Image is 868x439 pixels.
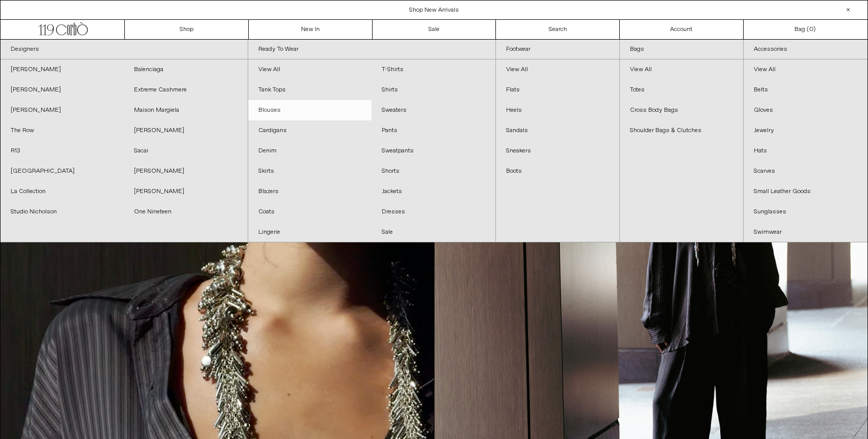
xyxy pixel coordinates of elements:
[125,20,249,39] a: Shop
[496,161,619,181] a: Boots
[248,181,372,202] a: Blazers
[124,161,247,181] a: [PERSON_NAME]
[248,80,372,100] a: Tank Tops
[373,20,496,39] a: Sale
[744,80,867,100] a: Belts
[248,222,372,242] a: Lingerie
[620,100,743,120] a: Cross Body Bags
[248,40,495,59] a: Ready To Wear
[248,100,372,120] a: Blouses
[620,120,743,141] a: Shoulder Bags & Clutches
[372,202,495,222] a: Dresses
[409,6,459,14] a: Shop New Arrivals
[744,100,867,120] a: Gloves
[744,202,867,222] a: Sunglasses
[620,40,743,59] a: Bags
[744,141,867,161] a: Hats
[1,120,124,141] a: The Row
[744,20,867,39] a: Bag ()
[372,222,495,242] a: Sale
[1,100,124,120] a: [PERSON_NAME]
[1,141,124,161] a: R13
[248,161,372,181] a: Skirts
[496,20,620,39] a: Search
[124,120,247,141] a: [PERSON_NAME]
[1,202,124,222] a: Studio Nicholson
[1,161,124,181] a: [GEOGRAPHIC_DATA]
[1,80,124,100] a: [PERSON_NAME]
[496,120,619,141] a: Sandals
[496,59,619,80] a: View All
[249,20,373,39] a: New In
[620,80,743,100] a: Totes
[496,80,619,100] a: Flats
[372,59,495,80] a: T-Shirts
[809,25,816,34] span: )
[1,40,248,59] a: Designers
[496,141,619,161] a: Sneakers
[744,181,867,202] a: Small Leather Goods
[124,100,247,120] a: Maison Margiela
[744,222,867,242] a: Swimwear
[744,40,867,59] a: Accessories
[372,100,495,120] a: Sweaters
[124,202,247,222] a: One Nineteen
[496,100,619,120] a: Heels
[620,59,743,80] a: View All
[1,59,124,80] a: [PERSON_NAME]
[124,181,247,202] a: [PERSON_NAME]
[124,59,247,80] a: Balenciaga
[248,141,372,161] a: Denim
[744,161,867,181] a: Scarves
[372,80,495,100] a: Shirts
[620,20,744,39] a: Account
[124,141,247,161] a: Sacai
[248,202,372,222] a: Coats
[248,120,372,141] a: Cardigans
[372,181,495,202] a: Jackets
[744,120,867,141] a: Jewelry
[1,181,124,202] a: La Collection
[372,141,495,161] a: Sweatpants
[124,80,247,100] a: Extreme Cashmere
[372,161,495,181] a: Shorts
[809,25,813,34] span: 0
[496,40,619,59] a: Footwear
[372,120,495,141] a: Pants
[248,59,372,80] a: View All
[744,59,867,80] a: View All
